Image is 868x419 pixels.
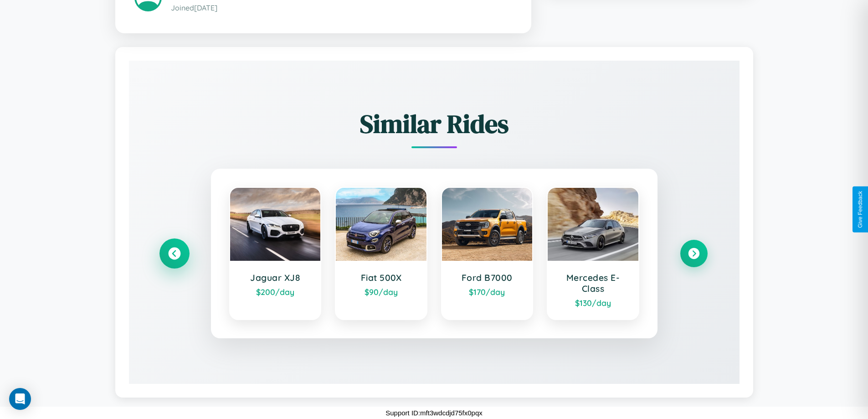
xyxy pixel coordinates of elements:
[451,272,524,283] h3: Ford B7000
[557,272,629,294] h3: Mercedes E-Class
[441,187,534,320] a: Ford B7000$170/day
[171,1,512,15] p: Joined [DATE]
[345,272,417,283] h3: Fiat 500X
[547,187,639,320] a: Mercedes E-Class$130/day
[161,106,708,141] h2: Similar Rides
[857,191,863,228] div: Give Feedback
[557,298,629,308] div: $ 130 /day
[345,287,417,297] div: $ 90 /day
[229,187,322,320] a: Jaguar XJ8$200/day
[239,272,312,283] h3: Jaguar XJ8
[9,388,31,410] div: Open Intercom Messenger
[239,287,312,297] div: $ 200 /day
[335,187,427,320] a: Fiat 500X$90/day
[451,287,524,297] div: $ 170 /day
[385,407,483,419] p: Support ID: mft3wdcdjd75fx0pqx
